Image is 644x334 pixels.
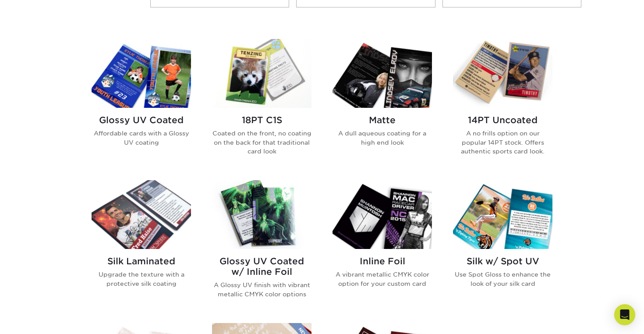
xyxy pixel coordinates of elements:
iframe: Google Customer Reviews [2,307,74,331]
h2: Glossy UV Coated [92,115,191,125]
img: Silk w/ Spot UV Trading Cards [453,180,552,249]
p: A no frills option on our popular 14PT stock. Offers authentic sports card look. [453,129,552,156]
img: Glossy UV Coated Trading Cards [92,39,191,108]
h2: Silk w/ Spot UV [453,256,552,266]
a: Silk Laminated Trading Cards Silk Laminated Upgrade the texture with a protective silk coating [92,180,191,313]
img: Inline Foil Trading Cards [333,180,432,249]
p: A dull aqueous coating for a high end look [333,129,432,147]
p: Upgrade the texture with a protective silk coating [92,270,191,288]
p: Coated on the front, no coating on the back for that traditional card look [212,129,311,156]
h2: Inline Foil [333,256,432,266]
div: Open Intercom Messenger [614,304,635,325]
p: A Glossy UV finish with vibrant metallic CMYK color options [212,281,311,298]
a: Glossy UV Coated w/ Inline Foil Trading Cards Glossy UV Coated w/ Inline Foil A Glossy UV finish ... [212,180,311,313]
img: 18PT C1S Trading Cards [212,39,311,108]
h2: Matte [333,115,432,125]
h2: 18PT C1S [212,115,311,125]
a: Matte Trading Cards Matte A dull aqueous coating for a high end look [333,39,432,170]
h2: Glossy UV Coated w/ Inline Foil [212,256,311,277]
a: Glossy UV Coated Trading Cards Glossy UV Coated Affordable cards with a Glossy UV coating [92,39,191,170]
h2: Silk Laminated [92,256,191,266]
a: 18PT C1S Trading Cards 18PT C1S Coated on the front, no coating on the back for that traditional ... [212,39,311,170]
p: Affordable cards with a Glossy UV coating [92,129,191,147]
img: 14PT Uncoated Trading Cards [453,39,552,108]
a: Silk w/ Spot UV Trading Cards Silk w/ Spot UV Use Spot Gloss to enhance the look of your silk card [453,180,552,313]
img: Matte Trading Cards [333,39,432,108]
a: 14PT Uncoated Trading Cards 14PT Uncoated A no frills option on our popular 14PT stock. Offers au... [453,39,552,170]
p: Use Spot Gloss to enhance the look of your silk card [453,270,552,288]
h2: 14PT Uncoated [453,115,552,125]
a: Inline Foil Trading Cards Inline Foil A vibrant metallic CMYK color option for your custom card [333,180,432,313]
img: Silk Laminated Trading Cards [92,180,191,249]
img: Glossy UV Coated w/ Inline Foil Trading Cards [212,180,311,249]
p: A vibrant metallic CMYK color option for your custom card [333,270,432,288]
